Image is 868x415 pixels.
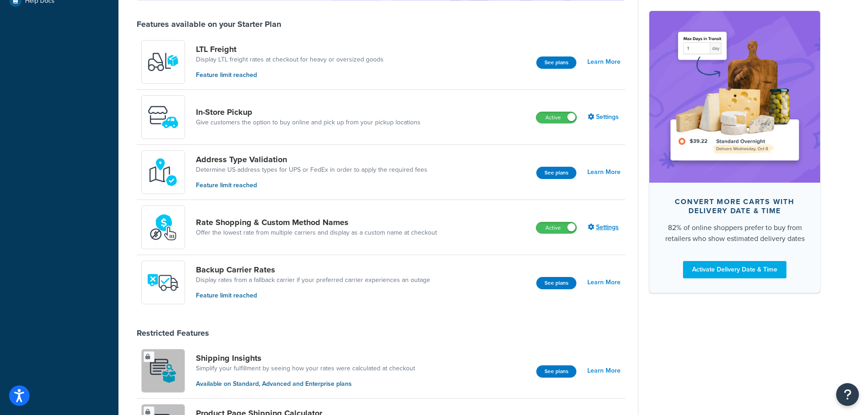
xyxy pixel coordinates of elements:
a: Learn More [587,276,621,289]
img: wfgcfpwTIucLEAAAAASUVORK5CYII= [147,101,179,133]
div: Restricted Features [137,328,209,338]
a: Learn More [587,56,621,68]
img: icon-duo-feat-backup-carrier-4420b188.png [147,266,179,298]
a: Give customers the option to buy online and pick up from your pickup locations [196,118,421,127]
div: Convert more carts with delivery date & time [664,197,806,215]
p: Feature limit reached [196,70,384,80]
img: y79ZsPf0fXUFUhFXDzUgf+ktZg5F2+ohG75+v3d2s1D9TjoU8PiyCIluIjV41seZevKCRuEjTPPOKHJsQcmKCXGdfprl3L4q7... [147,46,179,78]
img: feature-image-ddt-36eae7f7280da8017bfb280eaccd9c446f90b1fe08728e4019434db127062ab4.png [663,25,806,169]
a: Offer the lowest rate from multiple carriers and display as a custom name at checkout [196,228,437,237]
a: Settings [588,111,621,123]
img: kIG8fy0lQAAAABJRU5ErkJggg== [147,156,179,188]
p: Feature limit reached [196,180,427,190]
a: Simplify your fulfillment by seeing how your rates were calculated at checkout [196,364,415,373]
button: See plans [536,365,576,378]
a: Activate Delivery Date & Time [683,261,786,278]
img: icon-duo-feat-rate-shopping-ecdd8bed.png [147,211,179,243]
a: LTL Freight [196,44,384,54]
a: Shipping Insights [196,353,415,363]
p: Available on Standard, Advanced and Enterprise plans [196,379,415,389]
label: Active [536,112,576,123]
button: See plans [536,167,576,179]
div: Features available on your Starter Plan [137,19,281,29]
label: Active [536,222,576,233]
button: Open Resource Center [836,383,859,406]
a: Learn More [587,166,621,179]
a: Settings [588,221,621,234]
div: 82% of online shoppers prefer to buy from retailers who show estimated delivery dates [664,222,806,244]
button: See plans [536,56,576,69]
a: Rate Shopping & Custom Method Names [196,217,437,227]
a: Display rates from a fallback carrier if your preferred carrier experiences an outage [196,276,430,285]
button: See plans [536,277,576,289]
a: In-Store Pickup [196,107,421,117]
a: Learn More [587,364,621,377]
a: Display LTL freight rates at checkout for heavy or oversized goods [196,55,384,64]
a: Address Type Validation [196,154,427,164]
a: Backup Carrier Rates [196,265,430,275]
p: Feature limit reached [196,291,430,301]
a: Determine US address types for UPS or FedEx in order to apply the required fees [196,165,427,174]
